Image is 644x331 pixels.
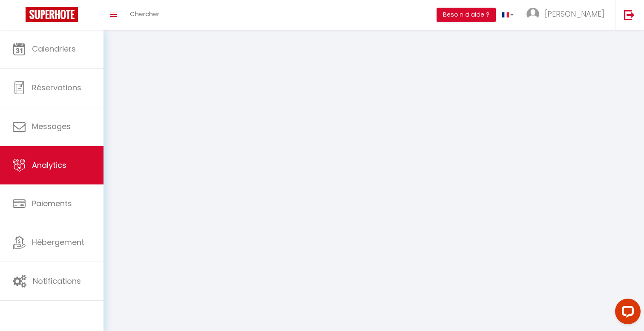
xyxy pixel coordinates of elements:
[130,9,159,18] span: Chercher
[32,198,72,209] span: Paiements
[33,276,81,286] span: Notifications
[32,121,71,132] span: Messages
[608,295,644,331] iframe: LiveChat chat widget
[526,8,539,20] img: ...
[545,9,604,19] span: [PERSON_NAME]
[437,8,496,22] button: Besoin d'aide ?
[32,160,66,170] span: Analytics
[26,7,78,22] img: Super Booking
[32,82,81,93] span: Réservations
[624,9,635,20] img: logout
[32,237,84,248] span: Hébergement
[32,43,76,54] span: Calendriers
